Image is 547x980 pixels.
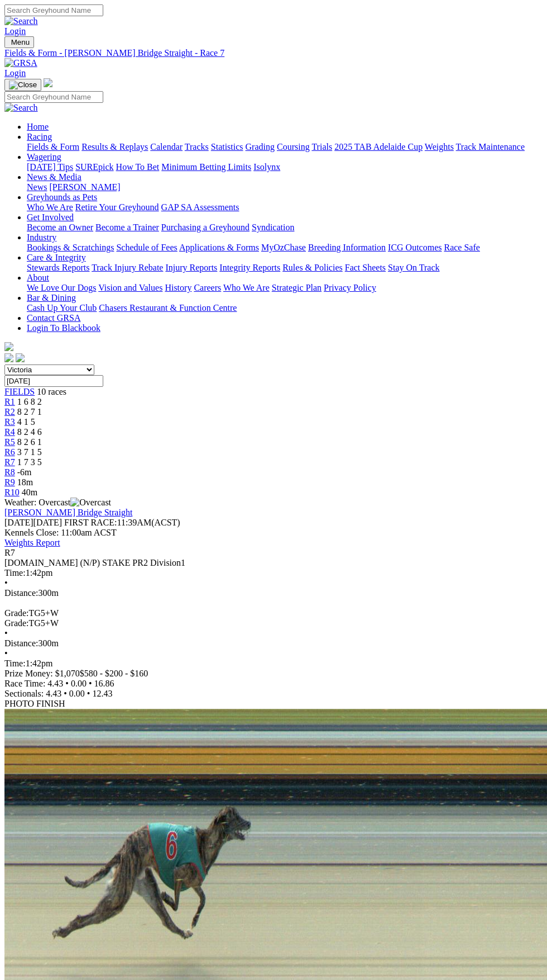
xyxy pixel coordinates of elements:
a: Who We Are [27,202,73,212]
a: Integrity Reports [219,263,280,272]
span: Weather: Overcast [4,498,111,507]
a: Login [4,26,26,36]
span: 8 2 4 6 [17,427,42,437]
img: GRSA [4,58,37,68]
a: Vision and Values [98,283,162,292]
a: ICG Outcomes [388,243,442,252]
span: 8 2 6 1 [17,437,42,447]
span: Time: [4,568,26,577]
a: Purchasing a Greyhound [161,222,249,232]
a: Grading [246,142,275,152]
span: R10 [4,487,20,497]
span: -6m [17,467,32,477]
div: TG5+W [4,618,543,628]
span: • [89,679,92,688]
img: Search [4,16,38,26]
a: 2025 TAB Adelaide Cup [334,142,423,152]
a: Bar & Dining [27,293,76,302]
a: [PERSON_NAME] Bridge Straight [4,508,132,517]
a: Injury Reports [165,263,217,272]
a: Syndication [252,222,294,232]
a: Breeding Information [308,243,386,252]
a: Wagering [27,152,61,162]
div: 1:42pm [4,659,543,669]
input: Search [4,4,103,16]
a: Coursing [277,142,310,152]
div: 1:42pm [4,568,543,578]
img: Search [4,103,38,113]
a: Weights Report [4,538,60,547]
a: Fields & Form - [PERSON_NAME] Bridge Straight - Race 7 [4,48,543,58]
div: [DOMAIN_NAME] (N/P) STAKE PR2 Division1 [4,558,543,568]
span: Menu [11,38,30,46]
span: 8 2 7 1 [17,407,42,416]
span: 16.86 [94,679,114,688]
span: 4 1 5 [17,417,35,427]
div: 300m [4,638,543,648]
a: Get Involved [27,212,74,222]
a: R1 [4,397,15,406]
a: Cash Up Your Club [27,303,97,313]
a: R2 [4,407,15,416]
span: FIELDS [4,387,35,396]
a: R6 [4,447,15,457]
div: Racing [27,142,543,152]
a: Greyhounds as Pets [27,192,97,202]
span: • [87,689,90,698]
button: Toggle navigation [4,79,41,91]
a: Track Injury Rebate [92,263,163,272]
a: Become an Owner [27,222,93,232]
span: 0.00 [71,679,87,688]
a: R5 [4,437,15,447]
a: Login To Blackbook [27,323,100,333]
a: Racing [27,132,52,141]
span: [DATE] [4,518,62,527]
button: Toggle navigation [4,36,34,48]
span: $580 - $200 - $160 [80,669,148,678]
a: MyOzChase [261,243,306,252]
a: Login [4,68,26,78]
span: • [65,679,69,688]
div: Kennels Close: 11:00am ACST [4,528,543,538]
span: 12.43 [92,689,112,698]
a: Minimum Betting Limits [161,162,251,172]
img: Close [9,81,37,89]
a: Trials [311,142,332,152]
span: 3 7 1 5 [17,447,42,457]
span: R3 [4,417,15,427]
span: 4.43 [46,689,61,698]
img: logo-grsa-white.png [4,342,13,351]
span: Race Time: [4,679,45,688]
div: TG5+W [4,608,543,618]
span: PHOTO FINISH [4,699,65,708]
a: Chasers Restaurant & Function Centre [99,303,237,313]
a: How To Bet [116,162,160,172]
span: Sectionals: [4,689,44,698]
span: Grade: [4,618,29,628]
span: FIRST RACE: [64,518,117,527]
a: Tracks [185,142,209,152]
span: R7 [4,548,15,557]
div: Bar & Dining [27,303,543,313]
img: twitter.svg [16,353,25,362]
a: R9 [4,477,15,487]
span: 0.00 [69,689,85,698]
img: logo-grsa-white.png [44,78,52,87]
a: R8 [4,467,15,477]
a: Care & Integrity [27,253,86,262]
input: Search [4,91,103,103]
span: • [64,689,67,698]
a: Stay On Track [388,263,439,272]
a: SUREpick [75,162,113,172]
a: Strategic Plan [272,283,322,292]
a: Statistics [211,142,243,152]
a: Industry [27,233,56,242]
a: Isolynx [253,162,280,172]
div: Prize Money: $1,070 [4,669,543,679]
a: Fields & Form [27,142,79,152]
div: 300m [4,588,543,598]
